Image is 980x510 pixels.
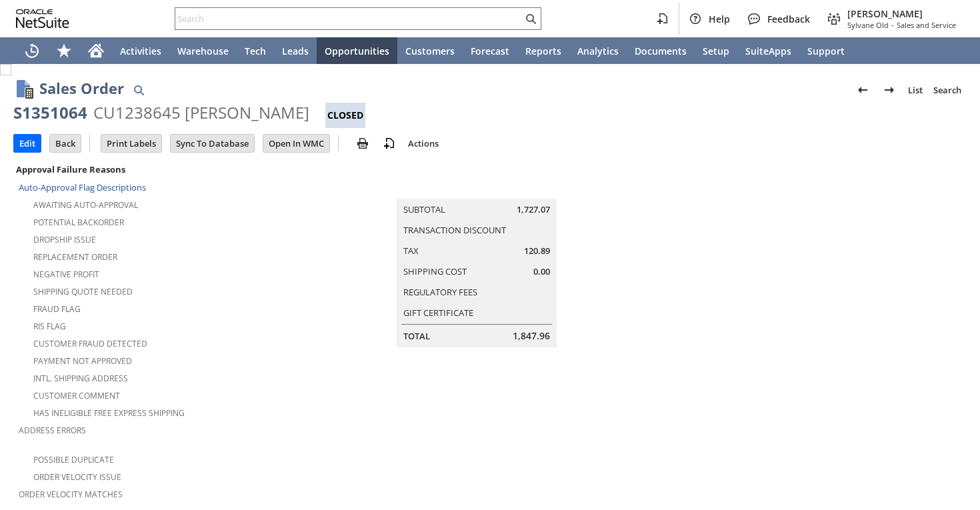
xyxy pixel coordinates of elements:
a: Activities [112,37,169,64]
span: Activities [120,45,161,57]
a: Actions [403,137,444,149]
span: 120.89 [524,245,550,257]
input: Open In WMC [263,135,329,152]
div: Approval Failure Reasons [13,161,299,178]
svg: Home [88,43,104,59]
a: Support [799,37,853,64]
a: Total [403,330,430,342]
a: Recent Records [16,37,48,64]
span: Help [709,13,730,25]
a: Setup [695,37,737,64]
a: Analytics [569,37,627,64]
a: Subtotal [403,203,445,215]
a: SuiteApps [737,37,799,64]
a: Gift Certificate [403,307,473,319]
input: Search [175,11,523,27]
a: Replacement Order [33,251,117,263]
span: Leads [282,45,309,57]
input: Edit [14,135,41,152]
div: CU1238645 [PERSON_NAME] [93,102,309,123]
input: Print Labels [101,135,161,152]
a: Fraud Flag [33,303,81,315]
a: Auto-Approval Flag Descriptions [19,181,146,193]
img: print.svg [355,135,371,151]
caption: Summary [397,177,557,199]
span: SuiteApps [745,45,791,57]
a: Shipping Quote Needed [33,286,133,297]
a: Forecast [463,37,517,64]
a: Potential Backorder [33,217,124,228]
a: Has Ineligible Free Express Shipping [33,407,185,419]
img: add-record.svg [381,135,397,151]
svg: Recent Records [24,43,40,59]
a: Regulatory Fees [403,286,477,298]
a: Home [80,37,112,64]
span: 0.00 [533,265,550,278]
a: Address Errors [19,425,86,436]
img: Previous [855,82,871,98]
a: Order Velocity Matches [19,489,123,500]
span: Reports [525,45,561,57]
a: Tax [403,245,419,257]
span: 1,847.96 [513,329,550,343]
span: Sales and Service [897,20,956,30]
a: Customers [397,37,463,64]
span: Feedback [767,13,810,25]
span: 1,727.07 [517,203,550,216]
a: Possible Duplicate [33,454,114,465]
a: Warehouse [169,37,237,64]
a: Customer Comment [33,390,120,401]
a: Tech [237,37,274,64]
input: Back [50,135,81,152]
a: Transaction Discount [403,224,506,236]
span: Analytics [577,45,619,57]
a: Leads [274,37,317,64]
span: Tech [245,45,266,57]
span: Documents [635,45,687,57]
span: - [891,20,894,30]
a: Order Velocity Issue [33,471,121,483]
span: Opportunities [325,45,389,57]
a: Search [928,79,967,101]
input: Sync To Database [171,135,254,152]
h1: Sales Order [39,77,124,99]
a: List [903,79,928,101]
span: Setup [703,45,729,57]
svg: Shortcuts [56,43,72,59]
a: Shipping Cost [403,265,467,277]
a: Payment not approved [33,355,132,367]
span: Support [807,45,845,57]
a: RIS flag [33,321,66,332]
span: Sylvane Old [847,20,889,30]
a: Intl. Shipping Address [33,373,128,384]
a: Reports [517,37,569,64]
div: Closed [325,103,365,128]
a: Opportunities [317,37,397,64]
a: Awaiting Auto-Approval [33,199,138,211]
img: Quick Find [131,82,147,98]
a: Negative Profit [33,269,99,280]
a: Dropship Issue [33,234,96,245]
div: Shortcuts [48,37,80,64]
span: Customers [405,45,455,57]
span: Forecast [471,45,509,57]
a: Customer Fraud Detected [33,338,147,349]
a: Documents [627,37,695,64]
svg: logo [16,9,69,28]
span: Warehouse [177,45,229,57]
div: S1351064 [13,102,87,123]
svg: Search [523,11,539,27]
span: [PERSON_NAME] [847,7,956,20]
img: Next [881,82,897,98]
